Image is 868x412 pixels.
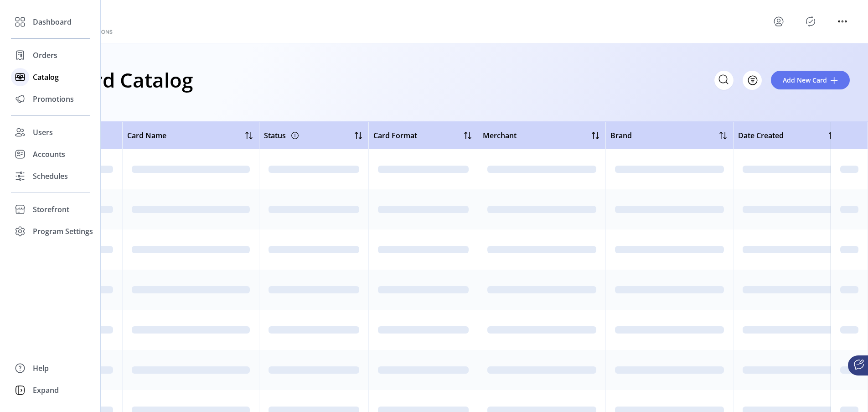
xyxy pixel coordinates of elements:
[483,130,517,141] span: Merchant
[783,75,827,85] span: Add New Card
[33,363,49,374] span: Help
[743,71,762,90] button: Filter Button
[771,14,786,29] button: menu
[33,204,69,215] span: Storefront
[33,72,59,83] span: Catalog
[33,94,74,104] span: Promotions
[803,14,818,29] button: Publisher Panel
[373,130,417,141] span: Card Format
[33,385,59,396] span: Expand
[127,130,166,141] span: Card Name
[771,71,850,89] button: Add New Card
[69,64,193,96] h1: Card Catalog
[33,149,65,160] span: Accounts
[835,14,850,29] button: menu
[33,50,57,61] span: Orders
[738,130,784,141] span: Date Created
[33,171,68,182] span: Schedules
[33,16,72,27] span: Dashboard
[33,127,53,138] span: Users
[610,130,632,141] span: Brand
[714,71,734,90] input: Search
[33,226,93,237] span: Program Settings
[264,128,300,143] div: Status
